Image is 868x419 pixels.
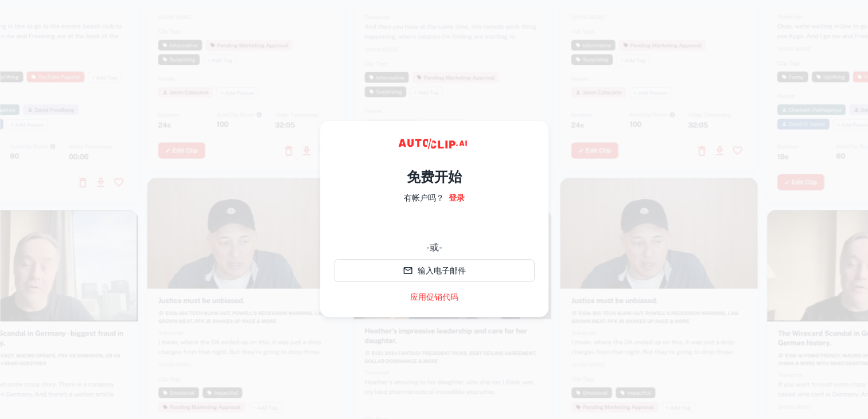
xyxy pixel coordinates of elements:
[418,264,466,277] font: 输入电子邮件
[334,241,535,254] div: -或-
[407,166,462,187] h4: 免费开始
[328,212,540,237] iframe: “使用 Google 账号登录”按钮
[404,191,444,204] p: 有帐户吗？
[334,259,535,282] button: 输入电子邮件
[449,191,465,204] a: 登录
[410,291,458,303] a: 应用促销代码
